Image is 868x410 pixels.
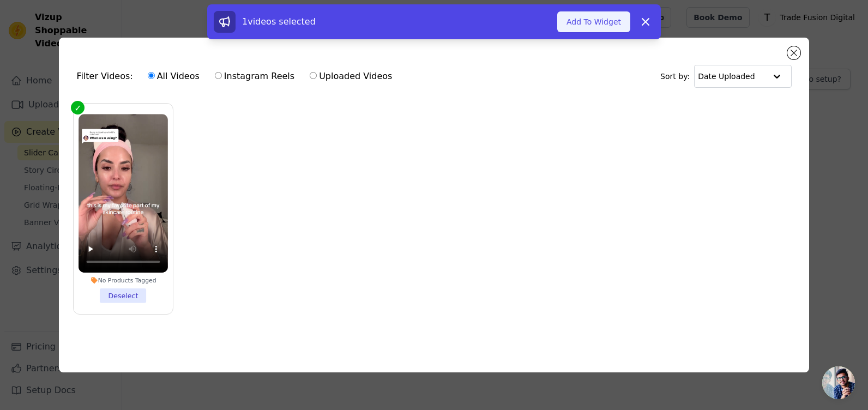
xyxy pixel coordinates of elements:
div: Filter Videos: [76,64,398,89]
div: No Products Tagged [79,277,168,285]
button: Add To Widget [557,11,630,32]
span: 1 videos selected [242,16,316,27]
label: Instagram Reels [214,69,295,83]
a: Open chat [822,366,855,399]
button: Close modal [787,46,800,59]
label: All Videos [147,69,200,83]
label: Uploaded Videos [309,69,393,83]
div: Sort by: [660,65,792,88]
